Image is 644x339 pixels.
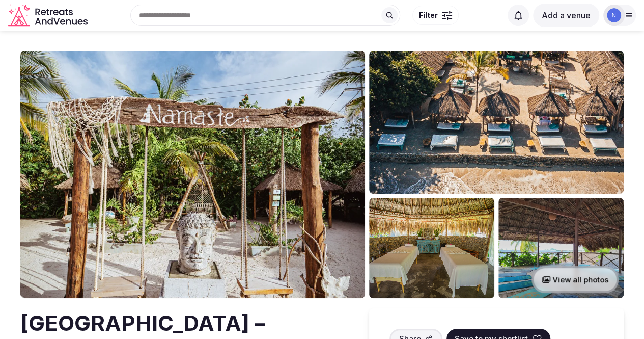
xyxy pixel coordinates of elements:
[8,4,90,27] svg: Retreats and Venues company logo
[533,4,599,27] button: Add a venue
[419,10,438,20] span: Filter
[498,198,624,298] img: Venue gallery photo
[607,8,621,22] img: noreply.namastewellness
[531,266,619,293] button: View all photos
[412,6,459,25] button: Filter
[369,51,624,194] img: Venue gallery photo
[8,4,90,27] a: Visit the homepage
[20,51,365,298] img: Venue cover photo
[533,10,599,20] a: Add a venue
[369,198,494,298] img: Venue gallery photo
